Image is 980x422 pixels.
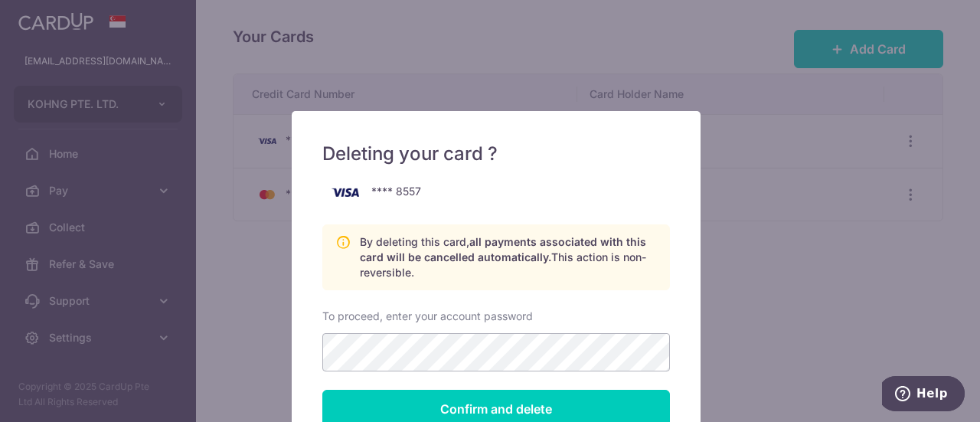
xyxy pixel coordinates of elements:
span: all payments associated with this card will be cancelled automatically. [360,235,646,263]
span: Help [34,11,66,25]
img: visa-761abec96037c8ab836742a37ff580f5eed1c99042f5b0e3b4741c5ac3fec333.png [322,178,368,206]
h5: Deleting your card ? [322,142,670,166]
iframe: Opens a widget where you can find more information [882,376,965,414]
p: By deleting this card, This action is non-reversible. [360,234,657,280]
label: To proceed, enter your account password [322,309,533,324]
